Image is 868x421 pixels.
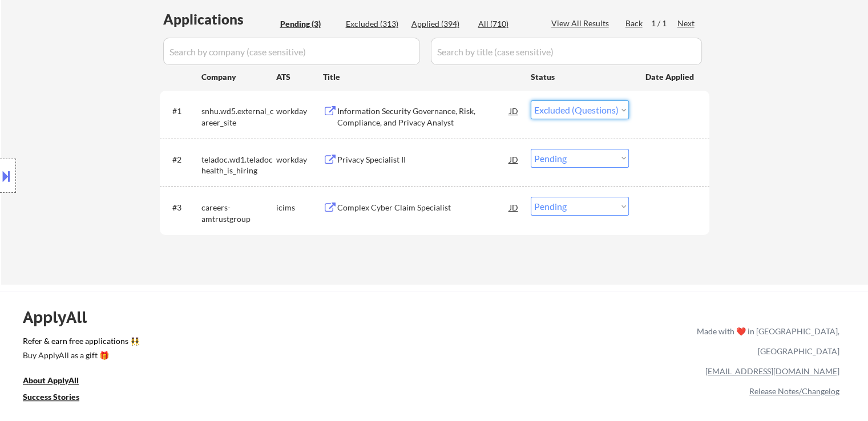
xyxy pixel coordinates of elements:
div: Title [323,71,520,83]
a: Release Notes/Changelog [749,386,839,396]
div: JD [508,197,520,217]
div: icims [276,202,323,213]
div: Buy ApplyAll as a gift 🎁 [23,351,137,359]
a: Success Stories [23,391,95,405]
div: Made with ❤️ in [GEOGRAPHIC_DATA], [GEOGRAPHIC_DATA] [692,321,839,361]
div: Complex Cyber Claim Specialist [337,202,510,213]
div: careers-amtrustgroup [201,202,276,224]
div: Pending (3) [280,18,337,30]
div: Date Applied [645,71,696,83]
div: Company [201,71,276,83]
div: workday [276,154,323,165]
div: Status [531,66,629,87]
u: About ApplyAll [23,375,79,385]
div: workday [276,106,323,117]
div: Privacy Specialist II [337,154,510,165]
div: Next [677,18,696,29]
div: Applied (394) [411,18,469,30]
div: Applications [163,13,276,26]
u: Success Stories [23,392,79,402]
div: teladoc.wd1.teladochealth_is_hiring [201,154,276,176]
div: JD [508,149,520,169]
div: All (710) [478,18,535,30]
input: Search by title (case sensitive) [431,38,702,65]
div: View All Results [551,18,612,29]
div: 1 / 1 [651,18,677,29]
div: snhu.wd5.external_career_site [201,106,276,128]
div: ATS [276,71,323,83]
div: Back [625,18,644,29]
a: Refer & earn free applications 👯‍♀️ [23,337,458,349]
div: ApplyAll [23,307,100,327]
a: [EMAIL_ADDRESS][DOMAIN_NAME] [705,366,839,376]
div: Excluded (313) [346,18,403,30]
input: Search by company (case sensitive) [163,38,420,65]
div: Information Security Governance, Risk, Compliance, and Privacy Analyst [337,106,510,128]
div: JD [508,100,520,121]
a: Buy ApplyAll as a gift 🎁 [23,349,137,363]
a: About ApplyAll [23,374,95,388]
